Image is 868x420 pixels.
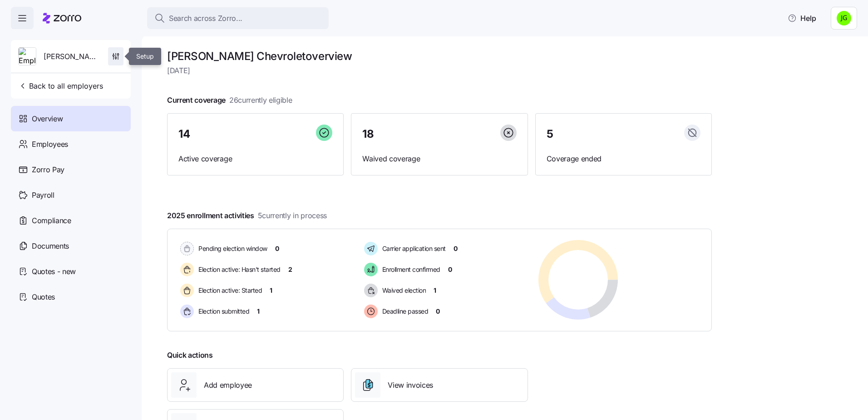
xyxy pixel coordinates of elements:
[178,153,332,165] span: Active coverage
[11,259,131,284] a: Quotes - new
[780,9,824,27] button: Help
[167,49,712,63] h1: [PERSON_NAME] Chevrolet overview
[288,265,292,274] span: 2
[32,215,71,226] span: Compliance
[32,139,68,150] span: Employees
[167,65,712,76] span: [DATE]
[15,77,107,95] button: Back to all employers
[11,106,131,131] a: Overview
[275,244,279,253] span: 0
[196,265,281,274] span: Election active: Hasn't started
[44,51,101,62] span: [PERSON_NAME] Chevrolet
[434,286,436,295] span: 1
[362,153,516,165] span: Waived coverage
[204,380,252,391] span: Add employee
[229,95,292,106] span: 26 currently eligible
[32,291,55,303] span: Quotes
[32,113,63,125] span: Overview
[11,233,131,259] a: Documents
[11,182,131,208] a: Payroll
[167,210,327,221] span: 2025 enrollment activities
[167,350,213,361] span: Quick actions
[547,129,553,140] span: 5
[32,190,54,201] span: Payroll
[380,244,446,253] span: Carrier application sent
[147,7,329,29] button: Search across Zorro...
[196,244,267,253] span: Pending election window
[11,157,131,182] a: Zorro Pay
[11,284,131,310] a: Quotes
[448,265,452,274] span: 0
[19,48,36,66] img: Employer logo
[257,307,260,316] span: 1
[454,244,458,253] span: 0
[169,13,242,24] span: Search across Zorro...
[167,95,292,106] span: Current coverage
[788,13,816,24] span: Help
[32,266,76,277] span: Quotes - new
[258,210,327,221] span: 5 currently in process
[11,208,131,233] a: Compliance
[380,307,429,316] span: Deadline passed
[547,153,700,165] span: Coverage ended
[11,131,131,157] a: Employees
[380,286,426,295] span: Waived election
[436,307,440,316] span: 0
[178,129,190,140] span: 14
[32,240,69,252] span: Documents
[837,11,851,25] img: a4774ed6021b6d0ef619099e609a7ec5
[388,380,433,391] span: View invoices
[362,129,374,140] span: 18
[196,286,262,295] span: Election active: Started
[270,286,272,295] span: 1
[32,164,64,175] span: Zorro Pay
[18,80,103,91] span: Back to all employers
[196,307,249,316] span: Election submitted
[380,265,440,274] span: Enrollment confirmed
